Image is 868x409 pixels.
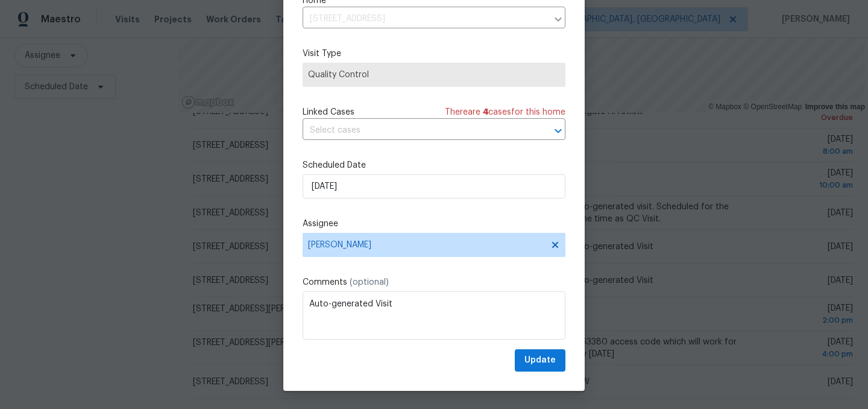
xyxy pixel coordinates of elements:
input: M/D/YYYY [303,174,565,198]
input: Enter in an address [303,10,547,28]
span: Linked Cases [303,106,354,118]
span: Update [524,353,556,368]
span: (optional) [350,278,389,287]
button: Open [550,122,567,139]
button: Update [515,349,565,372]
textarea: Auto-generated Visit [303,291,565,340]
span: There are case s for this home [445,106,565,118]
span: 4 [483,108,488,116]
label: Comments [303,276,565,288]
label: Visit Type [303,48,565,60]
span: [PERSON_NAME] [308,240,544,250]
label: Scheduled Date [303,159,565,171]
input: Select cases [303,121,532,140]
label: Assignee [303,218,565,230]
span: Quality Control [308,69,560,81]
